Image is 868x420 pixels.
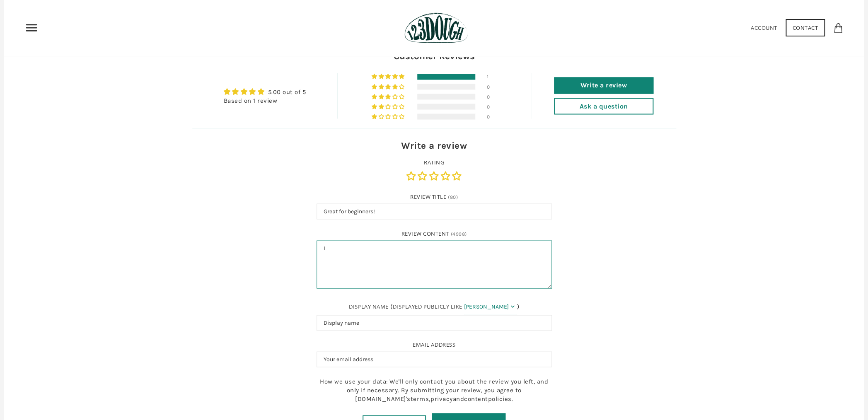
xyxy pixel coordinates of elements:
[440,171,452,180] a: 4 stars
[410,193,446,200] label: Review Title
[418,171,429,180] a: 2 stars
[317,158,552,166] label: Rating
[406,171,418,180] a: 1 star
[192,50,676,63] h2: Customer Reviews
[349,302,389,310] label: Display name
[223,96,306,105] div: Based on 1 review
[390,302,519,310] span: ( )
[317,340,552,348] label: Email address
[317,240,552,288] textarea: Review content
[317,203,552,219] input: Review Title
[451,231,467,237] span: (4998)
[317,315,552,331] input: Display name
[393,302,462,310] label: displayed publicly like
[751,24,777,31] a: Account
[223,87,306,96] div: Average rating is 5.00 stars
[317,158,552,182] div: Rating
[411,395,429,402] a: terms
[430,395,453,402] a: privacy
[429,171,441,180] a: 3 stars
[448,194,458,200] span: (80)
[554,98,653,114] a: Ask a question
[317,351,552,367] input: Email address
[404,12,468,43] img: 123Dough Bakery
[317,139,552,152] div: Write a review
[401,229,449,237] label: Review content
[317,377,552,403] p: How we use your data: We'll only contact you about the review you left, and only if necessary. By...
[464,298,517,315] select: Name format
[487,74,497,80] div: 1
[25,21,38,34] nav: Primary
[268,88,306,95] a: 5.00 out of 5
[786,19,825,36] a: Contact
[554,77,653,94] a: Write a review
[452,171,462,180] a: 5 stars
[464,395,488,402] a: content
[372,74,406,80] div: 100% (1) reviews with 5 star rating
